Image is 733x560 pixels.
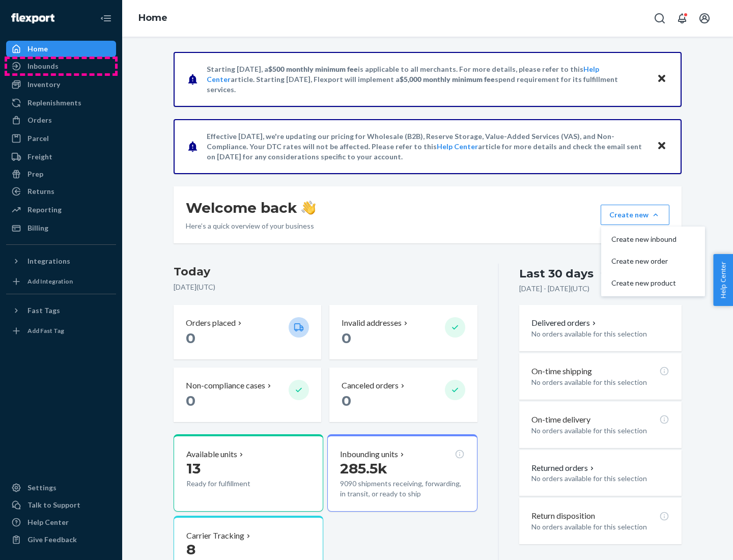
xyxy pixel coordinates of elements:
[6,514,116,530] a: Help Center
[27,483,57,493] div: Settings
[186,541,195,558] span: 8
[342,380,399,391] p: Canceled orders
[6,302,116,319] button: Fast Tags
[531,366,592,377] p: On-time shipping
[6,202,116,218] a: Reporting
[531,329,669,339] p: No orders available for this selection
[6,95,116,111] a: Replenishments
[531,426,669,436] p: No orders available for this selection
[27,186,54,197] div: Returns
[650,8,670,29] button: Open Search Box
[672,8,692,29] button: Open notifications
[340,449,398,460] p: Inbounding units
[27,44,48,54] div: Home
[174,282,477,292] p: [DATE] ( UTC )
[6,76,116,93] a: Inventory
[27,500,80,510] div: Talk to Support
[6,58,116,74] a: Inbounds
[329,305,477,359] button: Invalid addresses 0
[174,434,323,512] button: Available units13Ready for fulfillment
[611,258,676,265] span: Create new order
[6,149,116,165] a: Freight
[327,434,477,512] button: Inbounding units285.5k9090 shipments receiving, forwarding, in transit, or ready to ship
[186,380,265,391] p: Non-compliance cases
[27,61,59,71] div: Inbounds
[611,279,676,287] span: Create new product
[6,183,116,200] a: Returns
[27,305,60,316] div: Fast Tags
[531,414,590,426] p: On-time delivery
[27,256,70,266] div: Integrations
[207,64,647,95] p: Starting [DATE], a is applicable to all merchants. For more details, please refer to this article...
[174,264,477,280] h3: Today
[130,4,176,33] ol: breadcrumbs
[342,317,402,329] p: Invalid addresses
[6,253,116,269] button: Integrations
[603,229,703,250] button: Create new inbound
[207,131,647,162] p: Effective [DATE], we're updating our pricing for Wholesale (B2B), Reserve Storage, Value-Added Se...
[27,205,62,215] div: Reporting
[27,277,73,286] div: Add Integration
[329,368,477,422] button: Canceled orders 0
[6,480,116,496] a: Settings
[601,205,669,225] button: Create newCreate new inboundCreate new orderCreate new product
[186,392,195,409] span: 0
[174,305,321,359] button: Orders placed 0
[186,199,316,217] h1: Welcome back
[301,201,316,215] img: hand-wave emoji
[531,317,598,329] button: Delivered orders
[27,152,52,162] div: Freight
[186,460,201,477] span: 13
[531,510,595,522] p: Return disposition
[694,8,715,29] button: Open account menu
[11,13,54,23] img: Flexport logo
[96,8,116,29] button: Close Navigation
[6,497,116,513] a: Talk to Support
[531,522,669,532] p: No orders available for this selection
[6,273,116,290] a: Add Integration
[655,139,668,154] button: Close
[174,368,321,422] button: Non-compliance cases 0
[27,517,69,527] div: Help Center
[27,115,52,125] div: Orders
[186,479,280,489] p: Ready for fulfillment
[186,317,236,329] p: Orders placed
[27,535,77,545] div: Give Feedback
[611,236,676,243] span: Create new inbound
[713,254,733,306] button: Help Center
[27,169,43,179] div: Prep
[340,460,387,477] span: 285.5k
[6,130,116,147] a: Parcel
[186,449,237,460] p: Available units
[6,41,116,57] a: Home
[340,479,464,499] p: 9090 shipments receiving, forwarding, in transit, or ready to ship
[400,75,495,83] span: $5,000 monthly minimum fee
[531,462,596,474] button: Returned orders
[6,220,116,236] a: Billing
[603,250,703,272] button: Create new order
[519,266,594,282] div: Last 30 days
[27,133,49,144] div: Parcel
[186,221,316,231] p: Here’s a quick overview of your business
[268,65,358,73] span: $500 monthly minimum fee
[603,272,703,294] button: Create new product
[6,531,116,548] button: Give Feedback
[138,12,167,23] a: Home
[531,473,669,484] p: No orders available for this selection
[342,329,351,347] span: 0
[6,166,116,182] a: Prep
[519,284,589,294] p: [DATE] - [DATE] ( UTC )
[531,377,669,387] p: No orders available for this selection
[27,223,48,233] div: Billing
[186,530,244,542] p: Carrier Tracking
[27,79,60,90] div: Inventory
[186,329,195,347] span: 0
[655,72,668,87] button: Close
[27,326,64,335] div: Add Fast Tag
[342,392,351,409] span: 0
[437,142,478,151] a: Help Center
[27,98,81,108] div: Replenishments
